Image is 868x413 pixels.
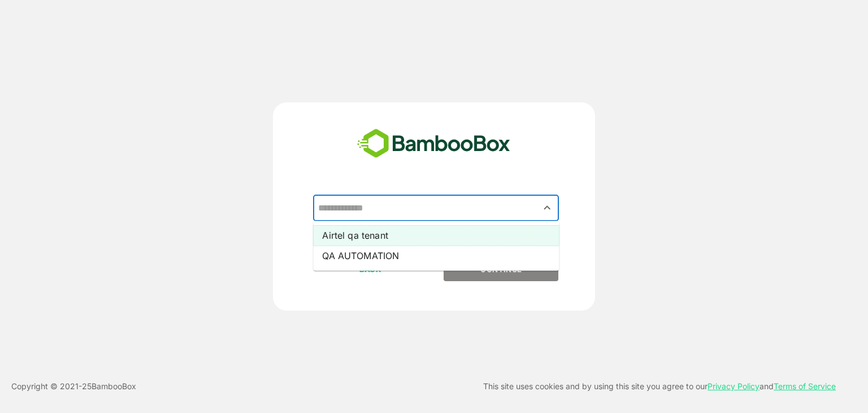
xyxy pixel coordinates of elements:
[351,125,517,162] img: bamboobox
[313,246,559,266] li: QA AUTOMATION
[708,381,759,391] a: Privacy Policy
[483,380,836,393] p: This site uses cookies and by using this site you agree to our and
[313,225,559,246] li: Airtel qa tenant
[774,381,836,391] a: Terms of Service
[540,200,555,216] button: Close
[11,380,136,393] p: Copyright © 2021- 25 BambooBox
